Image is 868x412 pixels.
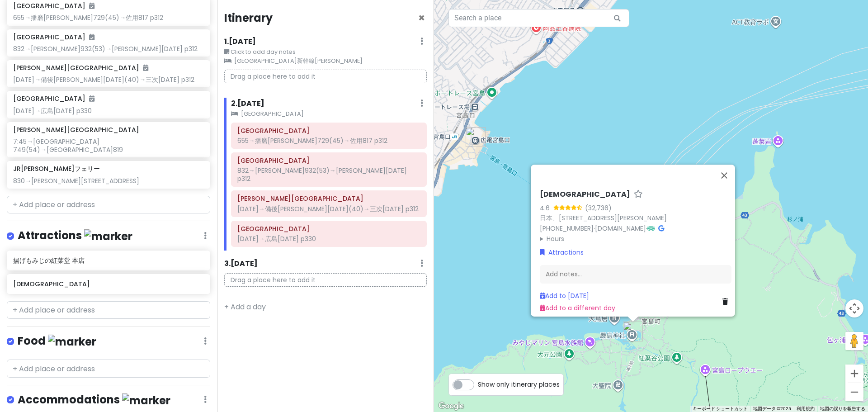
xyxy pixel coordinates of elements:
[237,225,420,233] h6: 三次駅
[693,406,748,412] button: キーボード ショートカット
[13,2,94,10] h6: [GEOGRAPHIC_DATA]
[143,65,148,71] i: Added to itinerary
[237,127,420,135] h6: 姫路駅
[623,322,643,341] div: 嚴島神社
[13,256,203,265] h6: 揚げもみじの紅葉堂 本店
[845,332,863,350] button: 地図上にペグマンをドロップして、ストリートビューを開きます
[84,229,132,243] img: marker
[237,235,420,243] div: [DATE]→広島[DATE] p330
[237,194,420,203] h6: 新見駅
[122,393,170,407] img: marker
[540,291,589,300] a: Add to [DATE]
[466,127,486,147] div: JR宮島フェリー
[540,190,731,244] div: · ·
[7,196,210,214] input: + Add place or address
[237,166,420,183] div: 832→[PERSON_NAME]932(53)→[PERSON_NAME][DATE] p312
[540,203,553,213] div: 4.6
[224,57,427,66] small: [GEOGRAPHIC_DATA]新幹線[PERSON_NAME]
[13,76,203,84] div: [DATE]→備後[PERSON_NAME][DATE](40)→三次[DATE] p312
[540,265,731,284] div: Add notes...
[634,298,654,318] div: 揚げもみじの紅葉堂 本店
[13,95,94,103] h6: [GEOGRAPHIC_DATA]
[13,280,203,288] h6: [DEMOGRAPHIC_DATA]
[13,137,203,154] div: 7:45→[GEOGRAPHIC_DATA] 749(54)→[GEOGRAPHIC_DATA]819
[13,165,100,173] h6: JR[PERSON_NAME]フェリー
[224,273,427,287] p: Drag a place here to add it
[634,190,643,199] a: Star place
[224,259,258,269] h6: 3 . [DATE]
[753,406,791,411] span: 地図データ ©2025
[845,365,863,383] button: ズームイン
[231,99,264,109] h6: 2 . [DATE]
[585,203,612,213] div: (32,736)
[224,11,273,25] h4: Itinerary
[845,383,863,401] button: ズームアウト
[231,109,427,118] small: [GEOGRAPHIC_DATA]
[13,177,203,185] div: 830→[PERSON_NAME][STREET_ADDRESS]
[418,10,425,25] span: Close itinerary
[540,190,630,199] h6: [DEMOGRAPHIC_DATA]
[436,400,466,412] a: Google マップでこの地域を開きます（新しいウィンドウが開きます）
[713,165,735,186] button: 閉じる
[540,233,731,243] summary: Hours
[478,379,560,389] span: Show only itinerary places
[13,126,139,134] h6: [PERSON_NAME][GEOGRAPHIC_DATA]
[13,107,203,115] div: [DATE]→広島[DATE] p330
[7,301,210,319] input: + Add place or address
[18,228,132,243] h4: Attractions
[436,400,466,412] img: Google
[237,205,420,213] div: [DATE]→備後[PERSON_NAME][DATE](40)→三次[DATE] p312
[89,95,94,102] i: Added to itinerary
[820,406,865,411] a: 地図の誤りを報告する
[418,13,425,24] button: Close
[13,14,203,22] div: 655→播磨[PERSON_NAME]729(45)→佐用817 p312
[7,360,210,378] input: + Add place or address
[89,34,94,40] i: Added to itinerary
[540,213,667,223] a: 日本、[STREET_ADDRESS][PERSON_NAME]
[13,64,148,72] h6: [PERSON_NAME][GEOGRAPHIC_DATA]
[237,137,420,145] div: 655→播磨[PERSON_NAME]729(45)→佐用817 p312
[224,47,427,57] small: Click to add day notes
[448,9,629,27] input: Search a place
[224,70,427,84] p: Drag a place here to add it
[540,224,594,233] a: [PHONE_NUMBER]
[18,334,96,349] h4: Food
[797,406,815,411] a: 利用規約（新しいタブで開きます）
[595,224,646,233] a: [DOMAIN_NAME]
[845,299,863,317] button: 地図のカメラ コントロール
[224,37,256,47] h6: 1 . [DATE]
[237,156,420,165] h6: 佐用駅
[48,335,96,349] img: marker
[647,225,655,232] i: Tripadvisor
[658,225,664,232] i: Google Maps
[224,302,266,312] a: + Add a day
[13,33,94,41] h6: [GEOGRAPHIC_DATA]
[540,303,615,312] a: Add to a different day
[18,393,170,407] h4: Accommodations
[540,247,584,257] a: Attractions
[89,3,94,9] i: Added to itinerary
[13,45,203,53] div: 832→[PERSON_NAME]932(53)→[PERSON_NAME][DATE] p312
[722,297,731,307] a: Delete place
